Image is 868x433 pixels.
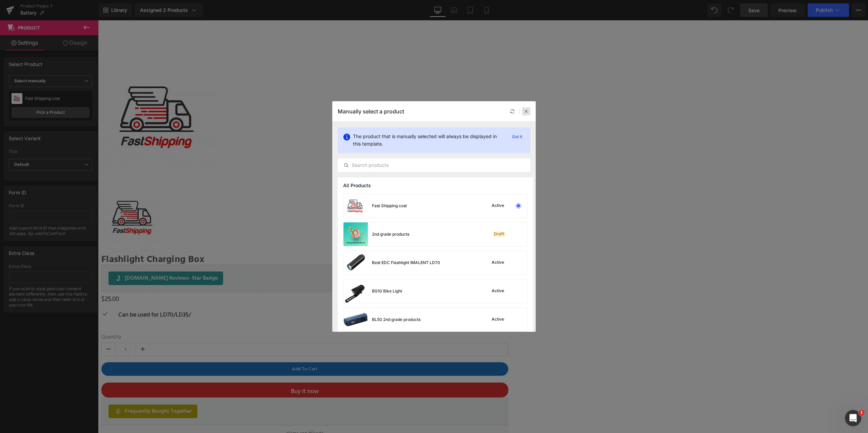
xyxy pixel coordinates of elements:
[343,308,368,331] img: product-img
[372,203,407,209] div: Fast Shipping cost
[343,194,368,218] img: product-img
[91,254,120,262] span: - Star Badge
[194,345,220,353] span: Add To Cart
[27,254,120,262] span: [DOMAIN_NAME] Reviews
[343,222,368,246] img: product-img
[490,317,506,322] div: Active
[338,108,404,115] p: Manually select a product
[372,288,402,294] div: BG10 Bike Light
[3,362,410,377] button: Buy it now
[845,410,861,426] iframe: Intercom live chat
[490,288,506,294] div: Active
[3,342,410,355] button: Add To Cart
[372,231,409,237] div: 2nd grade products
[338,161,530,169] input: Search products
[27,387,94,395] span: Frequently Bought Together
[490,203,506,209] div: Active
[4,163,67,230] img: Fast Shipping cost - IMALENT®
[372,317,420,323] div: BL50 2nd grade products
[3,274,21,284] span: $25.00
[493,232,506,237] div: Draft
[343,279,368,303] img: product-img
[338,177,533,194] div: All Products
[859,410,864,415] span: 1
[343,251,368,275] img: product-img
[353,133,504,148] p: The product that is manually selected will always be displayed in this template.
[372,260,440,266] div: Best EDC Flashlight IMALENT LD70
[490,260,506,265] div: Active
[20,290,93,300] p: Can be used for LD70/LD35/
[509,133,525,141] p: Got it
[4,163,67,234] a: Fast Shipping cost - IMALENT®
[3,232,106,247] span: Flashlight Charging Box
[3,314,410,322] label: Quantity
